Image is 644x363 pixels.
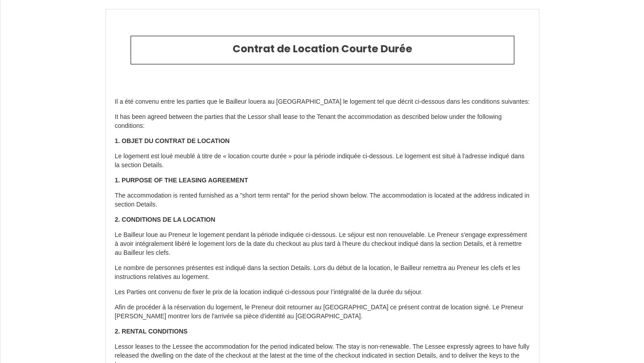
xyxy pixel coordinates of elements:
[115,288,530,297] p: Les Parties ont convenu de fixer le prix de la location indiqué ci-dessous pour l’intégralité de ...
[115,264,530,282] p: Le nombre de personnes présentes est indiqué dans la section Details. Lors du début de la locatio...
[115,177,248,184] b: 1. PURPOSE OF THE LEASING AGREEMENT
[115,191,530,209] p: The accommodation is rented furnished as a "short term rental" for the period shown below. The ac...
[115,152,530,170] p: Le logement est loué meublé à titre de « location courte durée » pour la période indiquée ci-dess...
[115,231,530,257] p: Le Bailleur loue au Preneur le logement pendant la période indiquée ci-dessous. Le séjour est non...
[138,43,507,55] h2: Contrat de Location Courte Durée
[115,216,216,223] b: 2. CONDITIONS DE LA LOCATION
[115,113,530,131] p: It has been agreed between the parties that the Lessor shall lease to the Tenant the accommodatio...
[115,328,188,335] b: 2. RENTAL CONDITIONS
[115,137,230,144] b: 1. OBJET DU CONTRAT DE LOCATION
[115,303,530,321] p: Afin de procéder à la réservation du logement, le Preneur doit retourner au [GEOGRAPHIC_DATA] ce ...
[115,97,530,106] p: Il a été convenu entre les parties que le Bailleur louera au [GEOGRAPHIC_DATA] le logement tel qu...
